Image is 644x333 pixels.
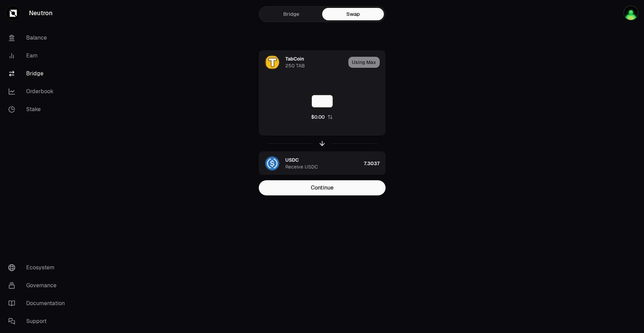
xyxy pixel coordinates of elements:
[3,100,74,118] a: Stake
[3,47,74,65] a: Earn
[3,65,74,83] a: Bridge
[3,83,74,100] a: Orderbook
[285,157,299,163] div: USDC
[311,114,325,120] div: $0.00
[311,114,333,120] button: $0.00
[285,62,305,69] div: 250 TAB
[260,8,322,20] a: Bridge
[285,55,304,62] div: TabCoin
[265,55,279,69] img: TAB Logo
[3,294,74,312] a: Documentation
[3,277,74,294] a: Governance
[285,163,318,170] div: Receive USDC
[259,152,385,175] button: USDC LogoUSDCReceive USDC7.3037
[259,51,346,74] div: TAB LogoTabCoin250 TAB
[259,152,361,175] div: USDC LogoUSDCReceive USDC
[265,157,279,170] img: USDC Logo
[259,180,386,195] button: Continue
[3,312,74,330] a: Support
[3,29,74,47] a: Balance
[322,8,384,20] a: Swap
[3,259,74,277] a: Ecosystem
[623,6,638,21] img: utf8
[364,152,385,175] div: 7.3037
